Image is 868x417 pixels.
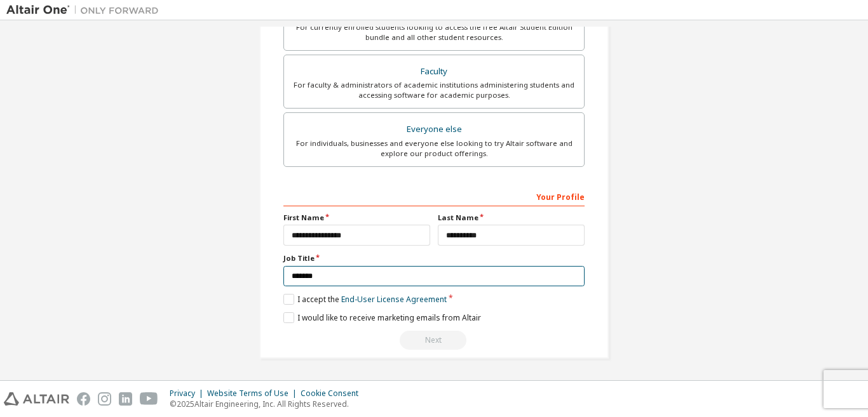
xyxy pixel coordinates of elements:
[283,213,430,223] label: First Name
[98,392,111,406] img: instagram.svg
[292,121,576,138] div: Everyone else
[140,392,158,406] img: youtube.svg
[207,388,301,399] div: Website Terms of Use
[292,80,576,100] div: For faculty & administrators of academic institutions administering students and accessing softwa...
[283,253,585,263] label: Job Title
[283,331,585,350] div: Read and acccept EULA to continue
[292,22,576,43] div: For currently enrolled students looking to access the free Altair Student Edition bundle and all ...
[438,213,585,223] label: Last Name
[283,186,585,206] div: Your Profile
[6,4,165,17] img: Altair One
[4,392,69,406] img: altair_logo.svg
[119,392,132,406] img: linkedin.svg
[301,388,366,399] div: Cookie Consent
[341,294,447,305] a: End-User License Agreement
[170,399,366,409] p: © 2025 Altair Engineering, Inc. All Rights Reserved.
[170,388,207,399] div: Privacy
[292,138,576,159] div: For individuals, businesses and everyone else looking to try Altair software and explore our prod...
[77,392,90,406] img: facebook.svg
[292,63,576,81] div: Faculty
[283,294,447,305] label: I accept the
[283,312,481,323] label: I would like to receive marketing emails from Altair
